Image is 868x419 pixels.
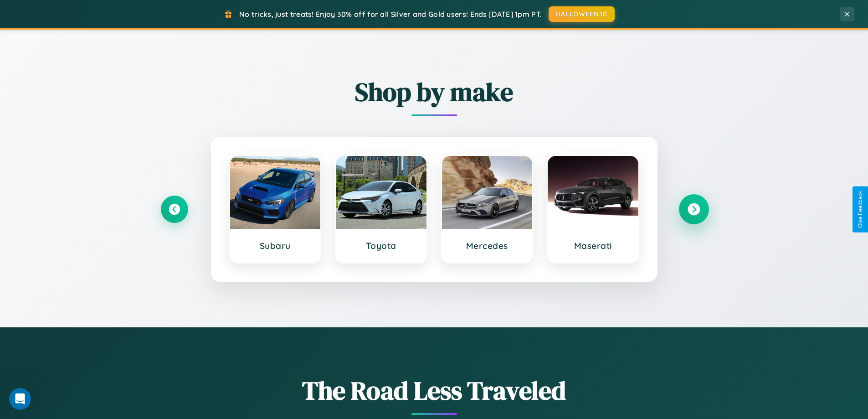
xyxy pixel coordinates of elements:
[549,6,615,22] button: HALLOWEEN30
[451,240,524,251] h3: Mercedes
[161,74,708,109] h2: Shop by make
[239,240,312,251] h3: Subaru
[239,10,542,19] span: No tricks, just treats! Enjoy 30% off for all Silver and Gold users! Ends [DATE] 1pm PT.
[9,388,31,410] iframe: Intercom live chat
[345,240,417,251] h3: Toyota
[857,191,863,228] div: Give Feedback
[161,373,708,408] h1: The Road Less Traveled
[557,240,629,251] h3: Maserati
